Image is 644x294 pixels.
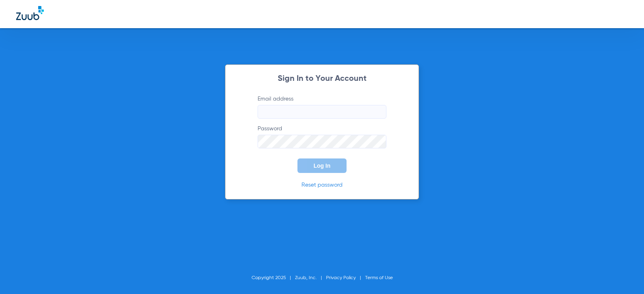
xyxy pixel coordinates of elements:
[295,274,326,282] li: Zuub, Inc.
[301,182,343,188] a: Reset password
[246,75,398,83] h2: Sign In to Your Account
[365,275,393,280] a: Terms of Use
[258,125,386,148] label: Password
[16,6,44,20] img: Zuub Logo
[258,95,386,119] label: Email address
[258,105,386,119] input: Email address
[314,162,330,169] span: Log In
[326,275,356,280] a: Privacy Policy
[252,274,295,282] li: Copyright 2025
[258,135,386,148] input: Password
[297,158,347,173] button: Log In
